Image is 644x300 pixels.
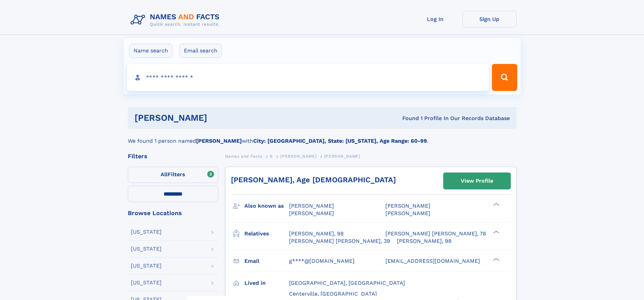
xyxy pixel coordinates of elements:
[131,246,162,252] div: [US_STATE]
[492,202,500,207] div: ❯
[492,64,517,91] button: Search Button
[385,210,430,216] span: [PERSON_NAME]
[280,154,316,159] span: [PERSON_NAME]
[196,138,242,144] b: [PERSON_NAME]
[408,11,462,27] a: Log In
[385,230,486,237] a: [PERSON_NAME] [PERSON_NAME], 78
[385,258,480,264] span: [EMAIL_ADDRESS][DOMAIN_NAME]
[128,129,517,145] div: We found 1 person named with .
[444,173,510,189] a: View Profile
[135,114,305,122] h1: [PERSON_NAME]
[128,11,225,29] img: Logo Names and Facts
[324,154,360,159] span: [PERSON_NAME]
[270,154,273,159] span: B
[131,229,162,235] div: [US_STATE]
[127,64,489,91] input: search input
[492,257,500,261] div: ❯
[231,176,396,184] a: [PERSON_NAME], Age [DEMOGRAPHIC_DATA]
[128,210,218,216] div: Browse Locations
[131,280,162,285] div: [US_STATE]
[289,280,405,286] span: [GEOGRAPHIC_DATA], [GEOGRAPHIC_DATA]
[253,138,427,144] b: City: [GEOGRAPHIC_DATA], State: [US_STATE], Age Range: 60-99
[244,255,289,267] h3: Email
[128,167,218,183] label: Filters
[244,200,289,212] h3: Also known as
[289,230,344,237] a: [PERSON_NAME], 98
[289,203,334,209] span: [PERSON_NAME]
[280,152,316,160] a: [PERSON_NAME]
[270,152,273,160] a: B
[305,115,510,122] div: Found 1 Profile In Our Records Database
[128,153,218,159] div: Filters
[289,237,390,245] a: [PERSON_NAME] [PERSON_NAME], 39
[462,11,517,27] a: Sign Up
[129,44,172,58] label: Name search
[131,263,162,269] div: [US_STATE]
[289,291,377,297] span: Centerville, [GEOGRAPHIC_DATA]
[397,237,452,245] a: [PERSON_NAME], 98
[180,44,222,58] label: Email search
[492,230,500,234] div: ❯
[244,277,289,289] h3: Lived in
[289,210,334,216] span: [PERSON_NAME]
[385,203,430,209] span: [PERSON_NAME]
[461,173,493,189] div: View Profile
[225,152,262,160] a: Names and Facts
[161,171,168,178] span: All
[244,228,289,239] h3: Relatives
